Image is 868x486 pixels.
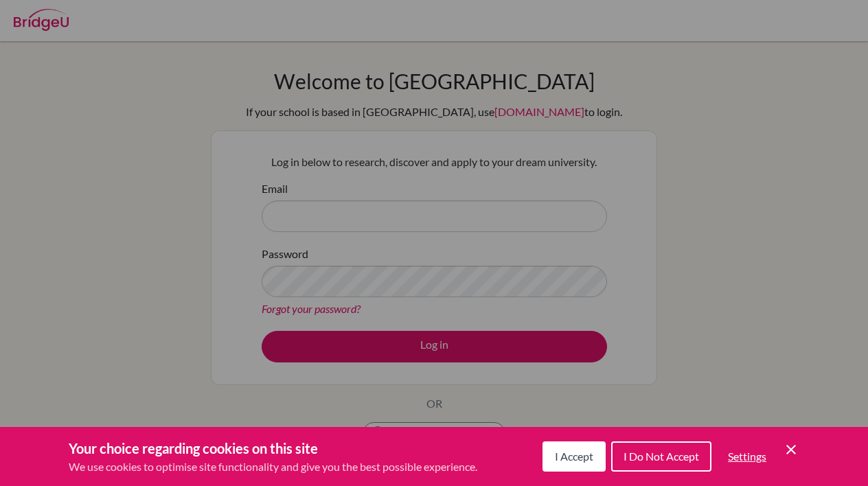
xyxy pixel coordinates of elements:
[717,443,777,470] button: Settings
[69,438,477,459] h3: Your choice regarding cookies on this site
[542,441,606,472] button: I Accept
[555,450,593,463] span: I Accept
[728,450,766,463] span: Settings
[624,450,699,463] span: I Do Not Accept
[69,459,477,475] p: We use cookies to optimise site functionality and give you the best possible experience.
[783,441,799,458] button: Save and close
[611,441,711,472] button: I Do Not Accept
